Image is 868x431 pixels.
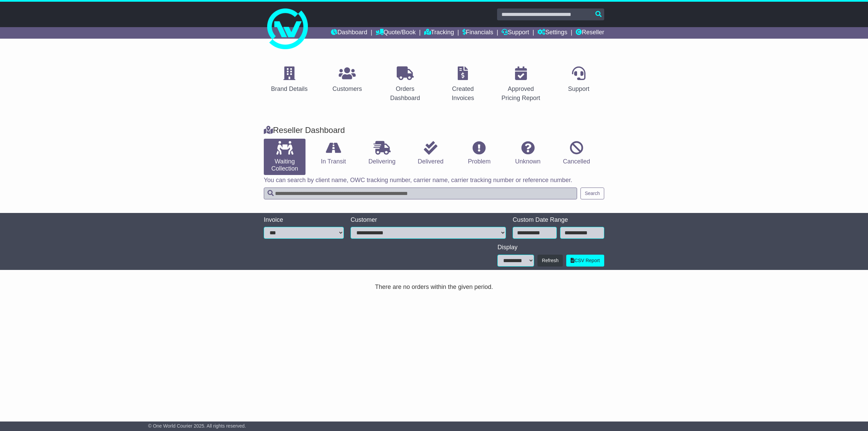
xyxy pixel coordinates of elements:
a: Dashboard [331,27,367,39]
a: Financials [462,27,493,39]
a: Delivering [361,139,403,168]
div: Customer [351,216,506,224]
div: Support [568,84,589,94]
a: Waiting Collection [264,139,305,175]
a: Tracking [424,27,454,39]
a: Unknown [507,139,549,168]
div: Brand Details [271,84,308,94]
a: Reseller [576,27,604,39]
p: You can search by client name, OWC tracking number, carrier name, carrier tracking number or refe... [264,177,604,184]
a: In Transit [312,139,354,168]
a: Approved Pricing Report [495,64,547,105]
div: Reseller Dashboard [260,125,608,135]
button: Search [580,188,604,199]
a: CSV Report [566,255,604,267]
a: Cancelled [556,139,597,168]
span: © One World Courier 2025. All rights reserved. [148,423,246,429]
div: Orders Dashboard [384,84,426,103]
a: Support [564,64,594,96]
a: Support [501,27,529,39]
div: Invoice [264,216,344,224]
div: There are no orders within the given period. [264,283,604,291]
button: Refresh [537,255,563,267]
a: Customers [328,64,366,96]
a: Problem [458,139,500,168]
div: Custom Date Range [513,216,604,224]
a: Brand Details [267,64,312,96]
a: Created Invoices [437,64,489,105]
div: Display [497,244,604,251]
a: Quote/Book [376,27,416,39]
div: Created Invoices [442,84,484,103]
a: Orders Dashboard [379,64,431,105]
div: Customers [332,84,362,94]
a: Settings [537,27,567,39]
a: Delivered [410,139,451,168]
div: Approved Pricing Report [500,84,542,103]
